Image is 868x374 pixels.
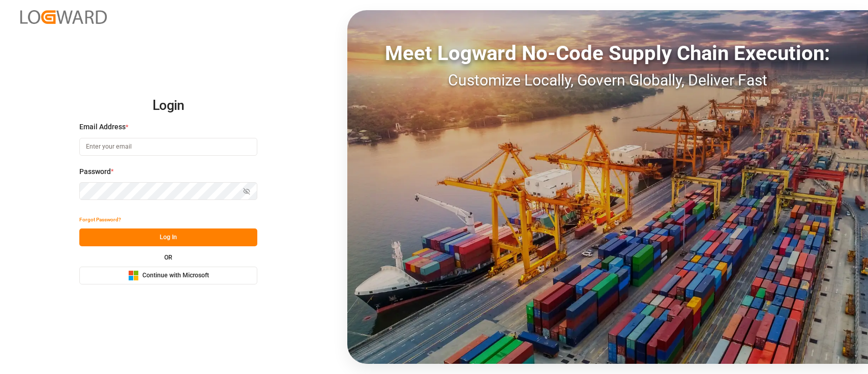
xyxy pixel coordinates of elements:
div: Customize Locally, Govern Globally, Deliver Fast [347,69,868,92]
button: Forgot Password? [79,211,121,228]
span: Email Address [79,122,126,132]
span: Continue with Microsoft [142,271,209,280]
div: Meet Logward No-Code Supply Chain Execution: [347,38,868,69]
small: OR [164,254,172,261]
button: Log In [79,228,257,246]
img: Logward_new_orange.png [20,10,107,24]
span: Password [79,166,111,177]
button: Continue with Microsoft [79,267,257,284]
h2: Login [79,90,257,122]
input: Enter your email [79,138,257,156]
